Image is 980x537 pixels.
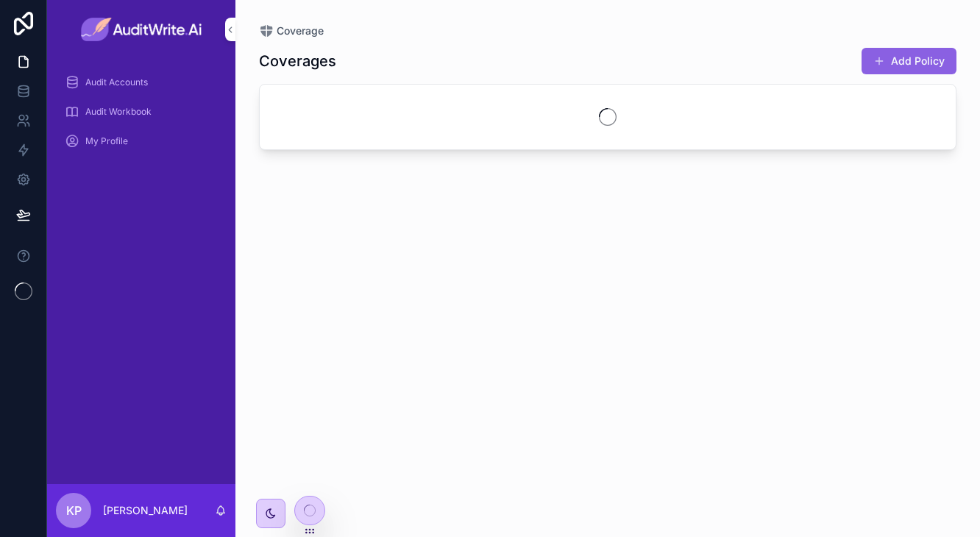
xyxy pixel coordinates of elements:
span: My Profile [85,135,128,147]
h1: Coverages [259,51,336,71]
span: Audit Workbook [85,106,152,118]
a: Audit Accounts [56,69,227,96]
img: App logo [81,18,202,41]
div: scrollable content [47,59,235,174]
a: Coverage [259,24,324,38]
span: Audit Accounts [85,77,148,88]
p: [PERSON_NAME] [103,503,188,518]
a: Audit Workbook [56,99,227,125]
span: KP [66,502,82,519]
button: Add Policy [862,48,956,74]
a: My Profile [56,128,227,154]
span: Coverage [277,24,324,38]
